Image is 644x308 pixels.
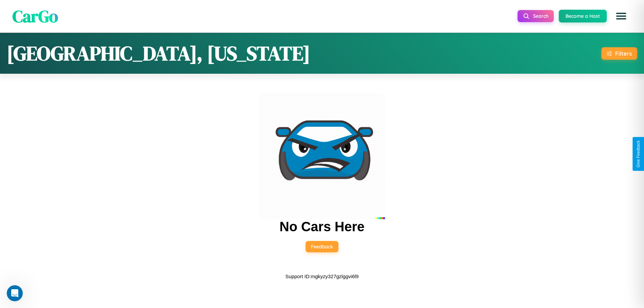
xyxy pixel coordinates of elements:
div: Filters [615,50,632,57]
span: Search [533,13,548,19]
div: Give Feedback [636,140,641,168]
img: car [259,93,385,219]
button: Filters [601,47,637,60]
h1: [GEOGRAPHIC_DATA], [US_STATE] [7,40,310,67]
button: Open menu [612,7,631,25]
button: Feedback [306,241,338,252]
h2: No Cars Here [279,219,364,234]
button: Search [518,10,554,22]
button: Become a Host [559,10,607,22]
iframe: Intercom live chat [7,285,23,301]
p: Support ID: mgkyzy327gzlggvi6l9 [285,272,359,281]
span: CarGo [12,4,58,27]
